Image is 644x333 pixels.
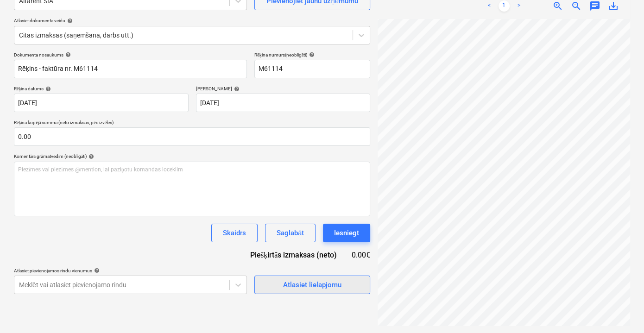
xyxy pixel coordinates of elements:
p: Rēķina kopējā summa (neto izmaksas, pēc izvēles) [14,119,370,127]
input: Dokumenta nosaukums [14,60,247,78]
div: Rēķina datums [14,86,189,92]
a: Previous page [484,0,495,12]
button: Atlasiet lielapjomu [254,276,370,294]
div: Saglabāt [277,227,304,239]
span: zoom_out [571,0,582,12]
input: Rēķina datums nav norādīts [14,94,189,112]
div: [PERSON_NAME] [196,86,371,92]
span: save_alt [608,0,619,12]
div: Atlasiet pievienojamos rindu vienumus [14,268,247,274]
span: help [44,86,51,92]
span: chat [589,0,600,12]
span: help [232,86,240,92]
a: Page 1 is your current page [499,0,510,12]
div: Atlasiet lielapjomu [283,279,341,291]
button: Skaidrs [211,224,258,242]
span: help [87,154,94,159]
input: Rēķina numurs [254,60,370,78]
div: 0.00€ [352,250,370,260]
div: Piešķirtās izmaksas (neto) [243,250,352,260]
span: help [65,18,73,24]
button: Saglabāt [265,224,316,242]
div: Iesniegt [334,227,359,239]
input: Izpildes datums nav norādīts [196,94,371,112]
div: Atlasiet dokumenta veidu [14,18,370,24]
a: Next page [513,0,524,12]
div: Komentārs grāmatvedim (neobligāti) [14,153,370,159]
div: Skaidrs [223,227,246,239]
span: zoom_in [552,0,563,12]
div: Dokumenta nosaukums [14,52,247,58]
button: Iesniegt [323,224,370,242]
input: Rēķina kopējā summa (neto izmaksas, pēc izvēles) [14,127,370,146]
span: help [92,268,100,273]
div: Rēķina numurs (neobligāti) [254,52,370,58]
span: help [63,52,71,57]
span: help [307,52,315,57]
